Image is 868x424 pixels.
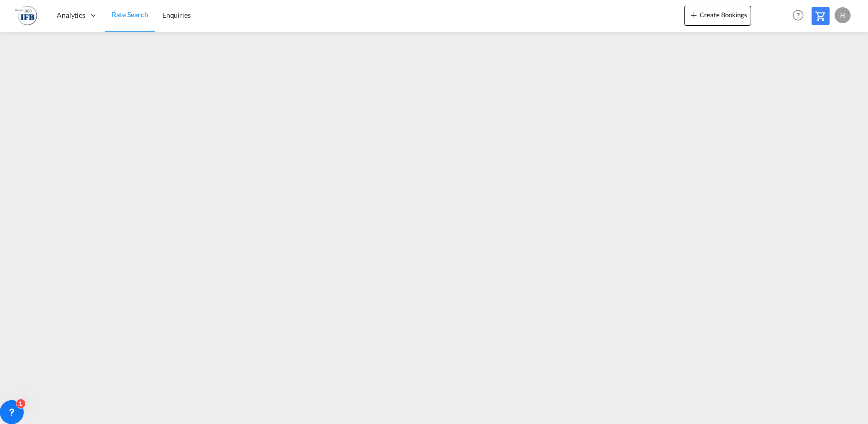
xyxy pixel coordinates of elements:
[790,7,807,24] span: Help
[684,6,751,26] button: icon-plus 400-fgCreate Bookings
[57,10,85,20] span: Analytics
[790,7,812,25] div: Help
[835,7,851,23] div: H
[688,9,700,21] md-icon: icon-plus 400-fg
[162,11,191,19] span: Enquiries
[15,4,37,27] img: b628ab10256c11eeb52753acbc15d091.png
[112,10,148,19] span: Rate Search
